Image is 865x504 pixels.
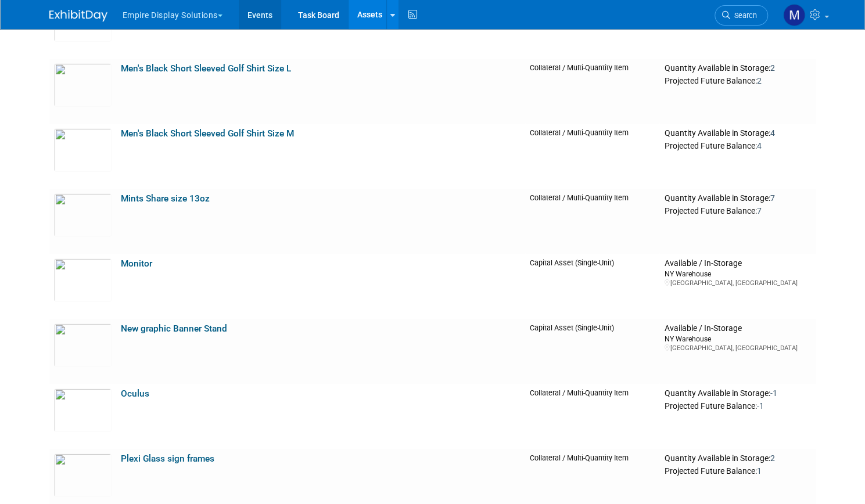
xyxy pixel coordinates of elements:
[525,59,659,124] td: Collateral / Multi-Quantity Item
[121,193,210,204] a: Mints Share size 13oz
[525,124,659,189] td: Collateral / Multi-Quantity Item
[664,344,811,352] div: [GEOGRAPHIC_DATA], [GEOGRAPHIC_DATA]
[730,11,757,20] span: Search
[664,334,811,344] div: NY Warehouse
[770,453,774,463] span: 2
[783,4,805,26] img: Matt h
[664,74,811,87] div: Projected Future Balance:
[525,319,659,384] td: Capital Asset (Single-Unit)
[756,206,761,215] span: 7
[121,63,291,74] a: Men's Black Short Sleeved Golf Shirt Size L
[770,63,774,73] span: 2
[121,258,152,269] a: Monitor
[121,388,149,399] a: Oculus
[664,204,811,217] div: Projected Future Balance:
[664,258,811,269] div: Available / In-Storage
[664,323,811,334] div: Available / In-Storage
[664,279,811,287] div: [GEOGRAPHIC_DATA], [GEOGRAPHIC_DATA]
[770,193,774,203] span: 7
[664,193,811,204] div: Quantity Available in Storage:
[664,388,811,399] div: Quantity Available in Storage:
[49,10,107,21] img: ExhibitDay
[664,269,811,279] div: NY Warehouse
[664,139,811,152] div: Projected Future Balance:
[756,141,761,150] span: 4
[525,254,659,319] td: Capital Asset (Single-Unit)
[664,453,811,464] div: Quantity Available in Storage:
[121,128,294,139] a: Men's Black Short Sleeved Golf Shirt Size M
[525,384,659,449] td: Collateral / Multi-Quantity Item
[664,399,811,412] div: Projected Future Balance:
[756,401,763,411] span: -1
[756,76,761,85] span: 2
[664,128,811,139] div: Quantity Available in Storage:
[664,464,811,477] div: Projected Future Balance:
[525,189,659,254] td: Collateral / Multi-Quantity Item
[770,388,777,398] span: -1
[715,5,768,26] a: Search
[770,128,774,138] span: 4
[756,466,761,476] span: 1
[121,323,227,334] a: New graphic Banner Stand
[664,63,811,74] div: Quantity Available in Storage:
[121,453,214,464] a: Plexi Glass sign frames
